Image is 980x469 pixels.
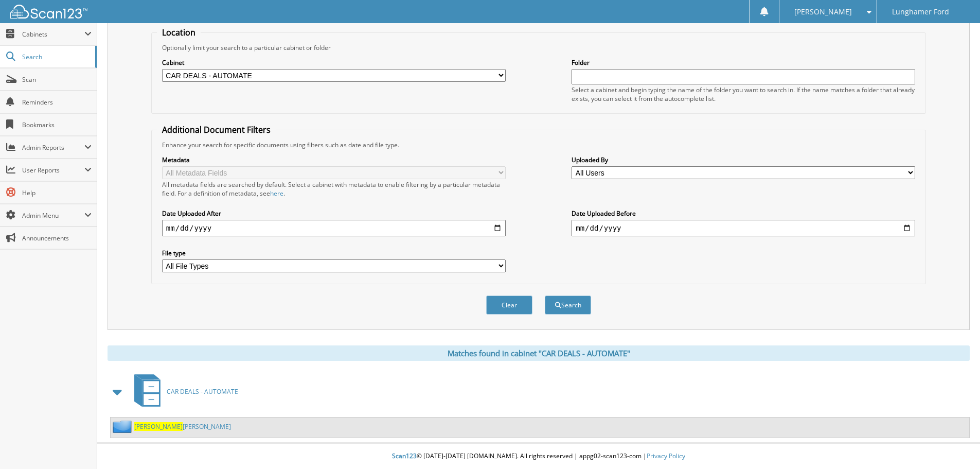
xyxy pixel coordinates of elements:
[157,141,920,149] div: Enhance your search for specific documents using filters such as date and file type.
[22,30,84,39] span: Cabinets
[545,296,591,315] button: Search
[113,420,134,433] img: folder2.png
[157,124,276,135] legend: Additional Document Filters
[157,43,920,52] div: Optionally limit your search to a particular cabinet or folder
[572,155,915,164] label: Uploaded By
[22,98,92,107] span: Reminders
[162,209,506,218] label: Date Uploaded After
[134,422,183,431] span: [PERSON_NAME]
[128,371,238,412] a: CAR DEALS - AUTOMATE
[892,9,949,15] span: Lunghamer Ford
[108,345,970,361] div: Matches found in cabinet "CAR DEALS - AUTOMATE"
[22,211,84,220] span: Admin Menu
[162,249,506,257] label: File type
[134,422,231,431] a: [PERSON_NAME][PERSON_NAME]
[572,209,915,218] label: Date Uploaded Before
[22,143,84,152] span: Admin Reports
[157,27,201,38] legend: Location
[572,58,915,67] label: Folder
[97,444,980,469] div: © [DATE]-[DATE] [DOMAIN_NAME]. All rights reserved | appg02-scan123-com |
[22,53,90,61] span: Search
[794,9,852,15] span: [PERSON_NAME]
[929,420,980,469] iframe: Chat Widget
[10,5,87,19] img: scan123-logo-white.svg
[270,189,283,198] a: here
[162,58,506,67] label: Cabinet
[22,75,92,84] span: Scan
[162,155,506,164] label: Metadata
[486,296,532,315] button: Clear
[22,120,92,129] span: Bookmarks
[22,188,92,197] span: Help
[162,220,506,236] input: start
[22,234,92,242] span: Announcements
[572,220,915,236] input: end
[647,451,685,460] a: Privacy Policy
[22,166,84,175] span: User Reports
[167,387,238,396] span: CAR DEALS - AUTOMATE
[162,180,506,198] div: All metadata fields are searched by default. Select a cabinet with metadata to enable filtering b...
[392,451,417,460] span: Scan123
[572,85,915,103] div: Select a cabinet and begin typing the name of the folder you want to search in. If the name match...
